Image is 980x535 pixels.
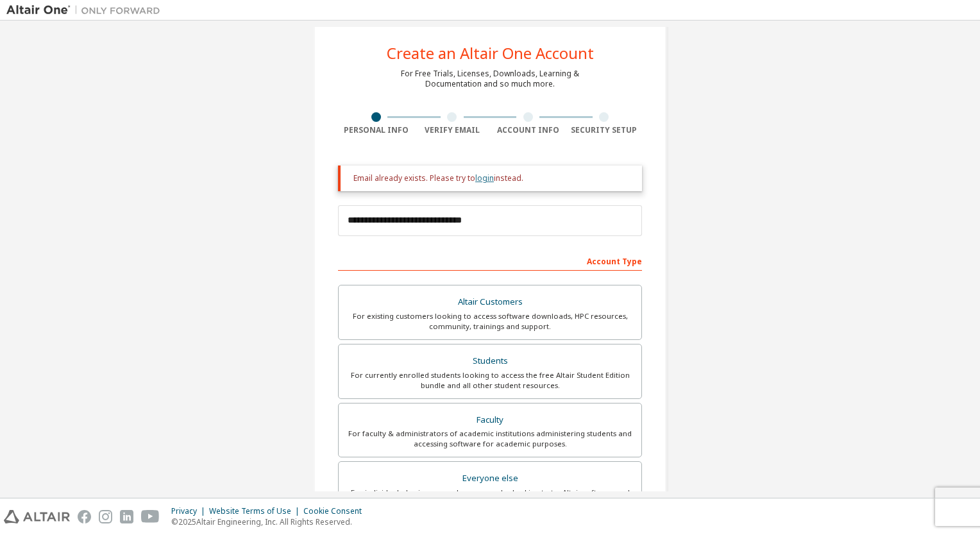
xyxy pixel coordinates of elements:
[346,293,634,311] div: Altair Customers
[171,516,369,527] p: © 2025 Altair Engineering, Inc. All Rights Reserved.
[141,510,160,523] img: youtube.svg
[346,370,634,391] div: For currently enrolled students looking to access the free Altair Student Edition bundle and all ...
[490,125,566,135] div: Account Info
[99,510,112,523] img: instagram.svg
[346,488,634,508] div: For individuals, businesses and everyone else looking to try Altair software and explore our prod...
[4,510,70,523] img: altair_logo.svg
[414,125,491,135] div: Verify Email
[346,429,634,449] div: For faculty & administrators of academic institutions administering students and accessing softwa...
[303,506,369,516] div: Cookie Consent
[566,125,643,135] div: Security Setup
[353,173,632,183] div: Email already exists. Please try to instead.
[346,311,634,332] div: For existing customers looking to access software downloads, HPC resources, community, trainings ...
[120,510,133,523] img: linkedin.svg
[209,506,303,516] div: Website Terms of Use
[338,125,414,135] div: Personal Info
[338,250,642,271] div: Account Type
[387,46,594,61] div: Create an Altair One Account
[78,510,91,523] img: facebook.svg
[171,506,209,516] div: Privacy
[346,411,634,429] div: Faculty
[6,4,167,17] img: Altair One
[401,69,579,89] div: For Free Trials, Licenses, Downloads, Learning & Documentation and so much more.
[475,173,494,183] a: login
[346,470,634,488] div: Everyone else
[346,352,634,370] div: Students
